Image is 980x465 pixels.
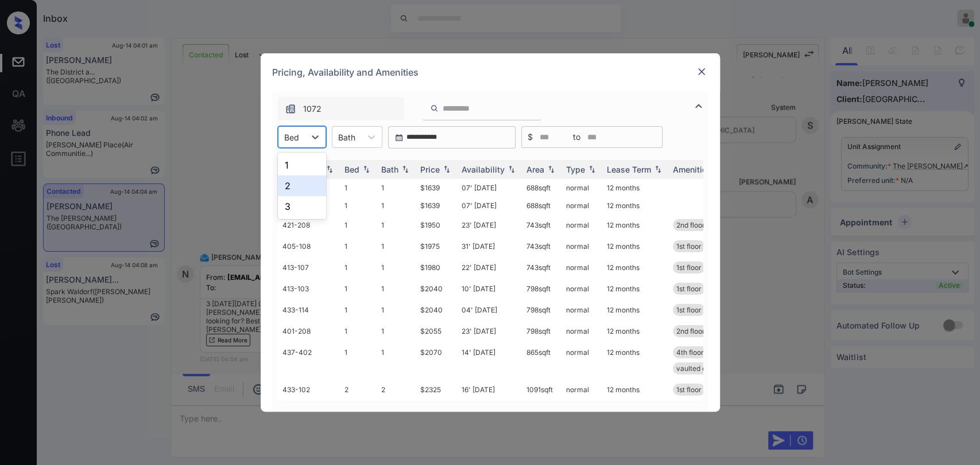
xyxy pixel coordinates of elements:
td: 12 months [602,342,668,379]
td: 798 sqft [522,299,561,321]
img: icon-zuma [692,99,706,113]
td: $2040 [416,299,457,321]
div: Lease Term [607,165,651,174]
td: 401-208 [278,321,340,342]
td: 12 months [602,236,668,257]
td: 12 months [602,257,668,278]
td: 1 [340,257,377,278]
td: 23' [DATE] [457,214,522,236]
td: 12 months [602,214,668,236]
td: 865 sqft [522,342,561,379]
td: 405-108 [278,236,340,257]
img: close [696,66,707,77]
div: Bed [344,165,359,174]
td: 1 [340,179,377,197]
td: 1 [377,179,416,197]
td: 743 sqft [522,236,561,257]
td: normal [561,257,602,278]
td: 1 [377,236,416,257]
td: $1639 [416,179,457,197]
td: 07' [DATE] [457,179,522,197]
td: 1 [377,214,416,236]
span: 1st floor [676,306,702,314]
td: 743 sqft [522,214,561,236]
td: 798 sqft [522,321,561,342]
td: 07' [DATE] [457,197,522,214]
td: $2070 [416,342,457,379]
td: 2 [340,379,377,400]
td: 437-402 [278,342,340,379]
div: Pricing, Availability and Amenities [261,53,720,91]
td: $1639 [416,197,457,214]
td: 1 [340,236,377,257]
span: 1st floor [676,263,702,272]
td: normal [561,379,602,400]
td: normal [561,342,602,379]
div: 2 [278,175,326,196]
span: 2nd floor [676,221,705,229]
img: sorting [441,166,452,174]
span: 2nd floor [676,327,705,335]
td: normal [561,179,602,197]
td: 1 [377,197,416,214]
td: $1950 [416,214,457,236]
div: Amenities [673,165,711,174]
span: 1st floor [676,284,702,293]
td: 798 sqft [522,278,561,299]
img: sorting [361,166,372,174]
td: $1980 [416,257,457,278]
td: 743 sqft [522,257,561,278]
img: icon-zuma [430,103,439,114]
td: 12 months [602,278,668,299]
td: 2 [377,379,416,400]
div: Area [526,165,544,174]
td: 1 [340,321,377,342]
td: 1 [377,299,416,321]
div: 3 [278,196,326,217]
td: $2055 [416,321,457,342]
td: 1 [377,321,416,342]
td: 31' [DATE] [457,236,522,257]
span: 4th floor [676,348,704,357]
td: normal [561,278,602,299]
td: $2325 [416,379,457,400]
div: 1 [278,155,326,175]
img: sorting [400,166,411,174]
td: $2040 [416,278,457,299]
td: 1 [340,214,377,236]
td: normal [561,299,602,321]
span: 1st floor [676,385,702,394]
td: 10' [DATE] [457,278,522,299]
td: 1 [340,342,377,379]
td: normal [561,214,602,236]
img: sorting [506,166,517,174]
span: 1st floor [676,242,702,251]
td: normal [561,236,602,257]
td: 1 [340,278,377,299]
div: Bath [381,165,398,174]
div: Price [420,165,440,174]
td: 413-103 [278,278,340,299]
img: sorting [324,166,335,174]
td: 688 sqft [522,179,561,197]
span: to [573,131,580,143]
span: $ [528,131,533,143]
td: 04' [DATE] [457,299,522,321]
span: 1072 [303,103,321,115]
td: 23' [DATE] [457,321,522,342]
td: 22' [DATE] [457,257,522,278]
td: 433-114 [278,299,340,321]
td: 1 [377,257,416,278]
td: 12 months [602,321,668,342]
td: 12 months [602,197,668,214]
td: 1 [377,278,416,299]
td: normal [561,321,602,342]
td: 12 months [602,179,668,197]
img: sorting [652,166,664,174]
td: $1975 [416,236,457,257]
td: 1 [340,299,377,321]
td: 421-208 [278,214,340,236]
td: 1 [340,197,377,214]
div: Availability [462,165,505,174]
td: 14' [DATE] [457,342,522,379]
